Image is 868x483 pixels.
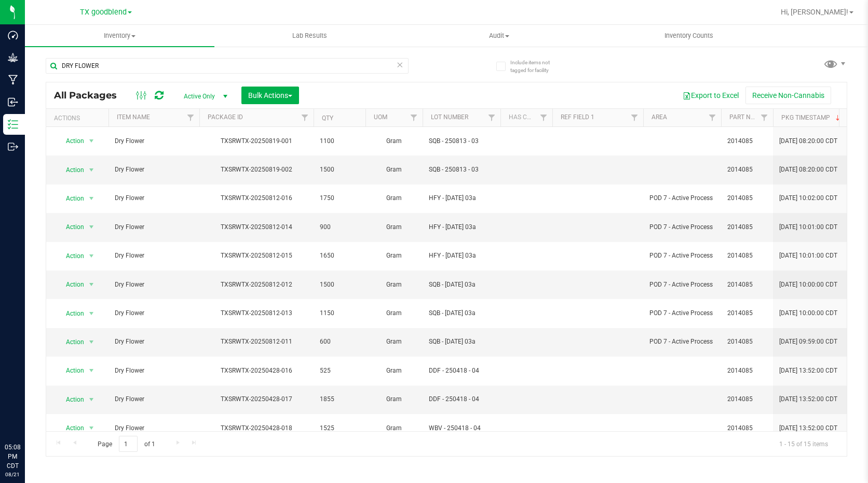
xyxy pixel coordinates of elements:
[429,136,494,146] span: SQB - 250813 - 03
[25,25,214,47] a: Inventory
[115,222,193,232] span: Dry Flower
[650,31,727,40] span: Inventory Counts
[57,363,85,378] span: Action
[320,366,359,376] span: 525
[322,115,333,122] a: Qty
[8,75,18,85] inline-svg: Manufacturing
[779,394,837,404] span: [DATE] 13:52:00 CDT
[727,136,767,146] span: 2014085
[404,25,594,47] a: Audit
[85,249,98,263] span: select
[745,87,831,104] button: Receive Non-Cannabis
[779,423,837,433] span: [DATE] 13:52:00 CDT
[198,308,315,318] div: TXSRWTX-20250812-013
[198,366,315,376] div: TXSRWTX-20250428-016
[561,113,594,121] a: Ref Field 1
[510,59,562,74] span: Include items not tagged for facility
[649,193,715,203] span: POD 7 - Active Process
[649,308,715,318] span: POD 7 - Active Process
[779,165,837,175] span: [DATE] 08:20:00 CDT
[198,136,315,146] div: TXSRWTX-20250819-001
[727,337,767,347] span: 2014085
[429,423,494,433] span: WBV - 250418 - 04
[429,337,494,347] span: SQB - [DATE] 03a
[320,337,359,347] span: 600
[115,136,193,146] span: Dry Flower
[626,109,643,126] a: Filter
[372,366,416,376] span: Gram
[779,308,837,318] span: [DATE] 10:00:00 CDT
[500,109,552,127] th: Has COA
[429,394,494,404] span: DDF - 250418 - 04
[429,251,494,261] span: HFY - [DATE] 03a
[57,421,85,435] span: Action
[85,134,98,148] span: select
[8,97,18,107] inline-svg: Inbound
[372,423,416,433] span: Gram
[198,280,315,290] div: TXSRWTX-20250812-012
[115,366,193,376] span: Dry Flower
[779,366,837,376] span: [DATE] 13:52:00 CDT
[779,280,837,290] span: [DATE] 10:00:00 CDT
[248,91,292,100] span: Bulk Actions
[405,109,423,126] a: Filter
[320,308,359,318] span: 1150
[198,394,315,404] div: TXSRWTX-20250428-017
[182,109,199,126] a: Filter
[727,165,767,175] span: 2014085
[372,251,416,261] span: Gram
[652,113,667,121] a: Area
[372,394,416,404] span: Gram
[198,222,315,232] div: TXSRWTX-20250812-014
[429,165,494,175] span: SQB - 250813 - 03
[729,113,771,121] a: Part Number
[25,31,214,40] span: Inventory
[85,163,98,177] span: select
[429,193,494,203] span: HFY - [DATE] 03a
[429,366,494,376] span: DDF - 250418 - 04
[779,337,837,347] span: [DATE] 09:59:00 CDT
[85,421,98,435] span: select
[727,423,767,433] span: 2014085
[278,31,341,40] span: Lab Results
[89,436,164,452] span: Page of 1
[483,109,500,126] a: Filter
[54,115,104,122] div: Actions
[649,280,715,290] span: POD 7 - Active Process
[429,280,494,290] span: SQB - [DATE] 03a
[372,280,416,290] span: Gram
[372,337,416,347] span: Gram
[320,423,359,433] span: 1525
[85,363,98,378] span: select
[779,193,837,203] span: [DATE] 10:02:00 CDT
[5,471,20,478] p: 08/21
[727,366,767,376] span: 2014085
[649,337,715,347] span: POD 7 - Active Process
[756,109,773,126] a: Filter
[214,25,404,47] a: Lab Results
[320,280,359,290] span: 1500
[85,191,98,206] span: select
[57,306,85,321] span: Action
[771,436,836,451] span: 1 - 15 of 15 items
[372,193,416,203] span: Gram
[431,113,468,121] a: Lot Number
[320,165,359,175] span: 1500
[115,193,193,203] span: Dry Flower
[85,335,98,349] span: select
[115,423,193,433] span: Dry Flower
[115,280,193,290] span: Dry Flower
[727,193,767,203] span: 2014085
[704,109,721,126] a: Filter
[198,251,315,261] div: TXSRWTX-20250812-015
[115,251,193,261] span: Dry Flower
[779,136,837,146] span: [DATE] 08:20:00 CDT
[781,8,848,16] span: Hi, [PERSON_NAME]!
[198,165,315,175] div: TXSRWTX-20250819-002
[727,222,767,232] span: 2014085
[372,136,416,146] span: Gram
[54,90,127,101] span: All Packages
[57,163,85,177] span: Action
[57,191,85,206] span: Action
[372,165,416,175] span: Gram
